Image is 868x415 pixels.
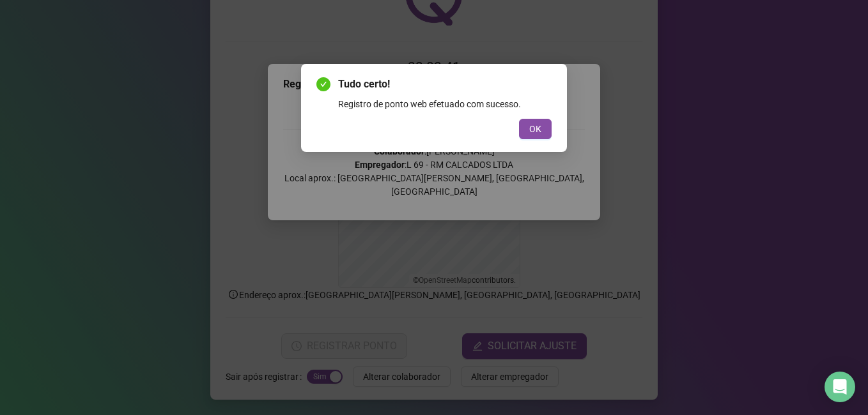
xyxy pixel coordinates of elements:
[338,97,552,111] div: Registro de ponto web efetuado com sucesso.
[338,77,552,92] span: Tudo certo!
[529,122,541,136] span: OK
[519,119,552,139] button: OK
[316,77,330,91] span: check-circle
[825,372,855,402] div: Open Intercom Messenger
